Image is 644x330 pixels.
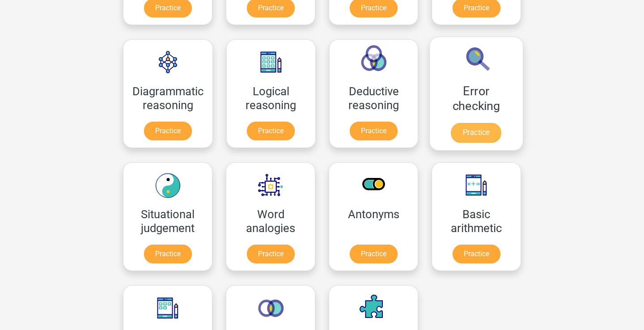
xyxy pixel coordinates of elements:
a: Practice [451,123,501,143]
a: Practice [453,245,500,263]
a: Practice [144,245,192,263]
a: Practice [144,122,192,140]
a: Practice [350,245,398,263]
a: Practice [350,122,398,140]
a: Practice [247,245,295,263]
a: Practice [247,122,295,140]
